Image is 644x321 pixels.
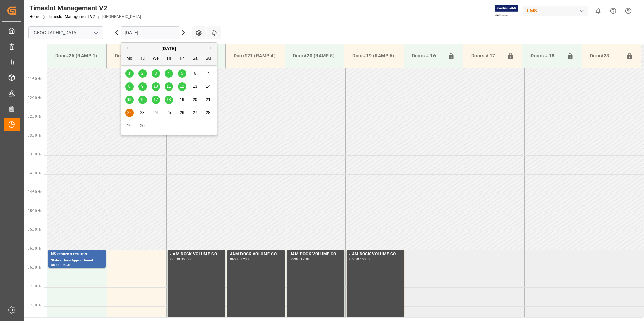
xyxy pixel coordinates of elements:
[152,69,160,78] div: Choose Wednesday, September 3rd, 2025
[51,251,103,258] div: NS amazon returns
[606,3,621,19] button: Help Center
[180,110,184,115] span: 26
[349,251,401,258] div: JAM DOCK VOLUME CONTROL
[193,84,197,89] span: 13
[587,49,623,62] div: Door#23
[125,122,134,130] div: Choose Monday, September 29th, 2025
[138,122,147,130] div: Choose Tuesday, September 30th, 2025
[165,69,173,78] div: Choose Thursday, September 4th, 2025
[152,109,160,117] div: Choose Wednesday, September 24th, 2025
[28,115,41,118] span: 02:30 Hr
[180,258,181,261] div: -
[230,251,282,258] div: JAM DOCK VOLUME CONTROL
[28,171,41,175] span: 04:00 Hr
[125,82,134,91] div: Choose Monday, September 8th, 2025
[409,49,445,62] div: Doors # 16
[152,82,160,91] div: Choose Wednesday, September 10th, 2025
[127,110,131,115] span: 22
[166,110,171,115] span: 25
[165,55,173,63] div: Th
[178,55,186,63] div: Fr
[140,97,144,102] span: 16
[128,71,131,76] span: 1
[140,110,144,115] span: 23
[241,258,251,261] div: 12:00
[124,46,128,50] button: Previous Month
[155,71,157,76] span: 3
[193,110,197,115] span: 27
[290,258,299,261] div: 06:00
[51,258,103,263] div: Status - New Appointment
[112,49,160,62] div: Door#24 (RAMP 2)
[123,67,215,133] div: month 2025-09
[178,96,186,104] div: Choose Friday, September 19th, 2025
[127,97,131,102] span: 15
[193,97,197,102] span: 20
[138,109,147,117] div: Choose Tuesday, September 23rd, 2025
[62,263,71,266] div: 06:30
[207,71,210,76] span: 7
[91,28,101,38] button: open menu
[523,4,590,17] button: JIMS
[28,190,41,194] span: 04:30 Hr
[28,265,41,269] span: 06:30 Hr
[165,96,173,104] div: Choose Thursday, September 18th, 2025
[206,84,210,89] span: 14
[125,69,134,78] div: Choose Monday, September 1st, 2025
[178,82,186,91] div: Choose Friday, September 12th, 2025
[180,84,184,89] span: 12
[125,109,134,117] div: Choose Monday, September 22nd, 2025
[48,14,95,19] a: Timeslot Management V2
[28,247,41,250] span: 06:00 Hr
[28,228,41,231] span: 05:30 Hr
[53,49,101,62] div: Door#25 (RAMP 1)
[191,69,199,78] div: Choose Saturday, September 6th, 2025
[141,84,144,89] span: 9
[125,96,134,104] div: Choose Monday, September 15th, 2025
[210,46,214,50] button: Next Month
[181,258,191,261] div: 12:00
[121,45,217,52] div: [DATE]
[191,55,199,63] div: Sa
[125,55,134,63] div: Mo
[230,258,240,261] div: 06:00
[153,84,158,89] span: 10
[495,5,518,17] img: Exertis%20JAM%20-%20Email%20Logo.jpg_1722504956.jpg
[178,69,186,78] div: Choose Friday, September 5th, 2025
[61,263,62,266] div: -
[204,96,213,104] div: Choose Sunday, September 21st, 2025
[152,55,160,63] div: We
[127,123,131,128] span: 29
[165,82,173,91] div: Choose Thursday, September 11th, 2025
[231,49,279,62] div: Door#21 (RAMP 4)
[153,97,158,102] span: 17
[28,284,41,288] span: 07:00 Hr
[469,49,504,62] div: Doors # 17
[170,251,222,258] div: JAM DOCK VOLUME CONTROL
[590,3,606,19] button: show 0 new notifications
[240,258,241,261] div: -
[181,71,183,76] span: 5
[165,109,173,117] div: Choose Thursday, September 25th, 2025
[138,69,147,78] div: Choose Tuesday, September 2nd, 2025
[523,6,588,16] div: JIMS
[28,303,41,307] span: 07:30 Hr
[350,49,398,62] div: Door#19 (RAMP 6)
[141,71,144,76] span: 2
[29,3,141,13] div: Timeslot Management V2
[51,263,61,266] div: 06:00
[178,109,186,117] div: Choose Friday, September 26th, 2025
[299,258,300,261] div: -
[349,258,359,261] div: 06:00
[194,71,196,76] span: 6
[528,49,563,62] div: Doors # 18
[191,96,199,104] div: Choose Saturday, September 20th, 2025
[138,82,147,91] div: Choose Tuesday, September 9th, 2025
[28,134,41,137] span: 03:00 Hr
[204,69,213,78] div: Choose Sunday, September 7th, 2025
[170,258,180,261] div: 06:00
[29,14,40,19] a: Home
[153,110,158,115] span: 24
[191,109,199,117] div: Choose Saturday, September 27th, 2025
[138,55,147,63] div: Tu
